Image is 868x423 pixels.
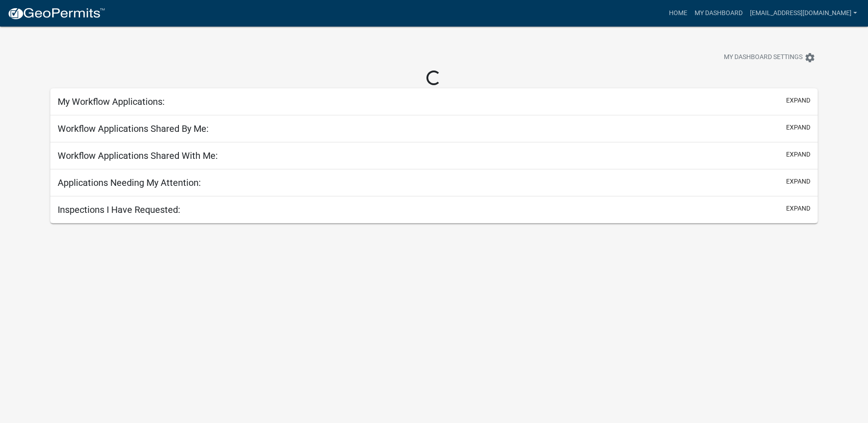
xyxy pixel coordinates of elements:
[804,52,815,63] i: settings
[786,96,810,105] button: expand
[717,49,823,66] button: My Dashboard Settingssettings
[786,123,810,132] button: expand
[58,204,180,215] h5: Inspections I Have Requested:
[786,204,810,213] button: expand
[724,52,803,63] span: My Dashboard Settings
[58,96,165,107] h5: My Workflow Applications:
[665,5,691,22] a: Home
[58,150,218,161] h5: Workflow Applications Shared With Me:
[691,5,746,22] a: My Dashboard
[58,177,201,188] h5: Applications Needing My Attention:
[746,5,861,22] a: [EMAIL_ADDRESS][DOMAIN_NAME]
[786,177,810,186] button: expand
[58,123,209,134] h5: Workflow Applications Shared By Me:
[786,150,810,159] button: expand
